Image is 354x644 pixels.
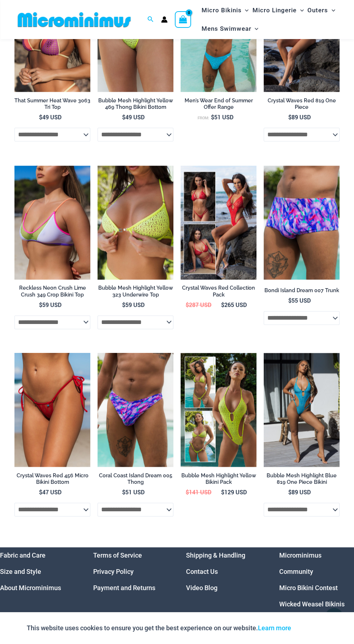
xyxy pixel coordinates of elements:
bdi: 59 USD [122,301,144,308]
span: Menu Toggle [251,20,258,38]
a: View Shopping Cart, empty [175,11,191,28]
nav: Menu [186,547,261,596]
aside: Footer Widget 3 [186,547,261,596]
h2: Bondi Island Dream 007 Trunk [264,287,340,294]
a: Bubble Mesh Ultimate (3)Bubble Mesh Highlight Yellow 309 Tri Top 469 Thong 05Bubble Mesh Highligh... [181,353,256,467]
span: $ [122,113,125,121]
span: $ [221,488,224,496]
a: Crystal Waves Red 819 One Piece [264,97,340,114]
h2: Bubble Mesh Highlight Yellow 469 Thong Bikini Bottom [98,97,173,111]
span: $ [211,113,214,121]
a: Bubble Mesh Highlight Blue 819 One Piece Bikini [264,472,340,489]
a: Reckless Neon Crush Lime Crush 349 Crop Top 01Reckless Neon Crush Lime Crush 349 Crop Top 02Reckl... [14,166,90,280]
h2: Bubble Mesh Highlight Blue 819 One Piece Bikini [264,472,340,486]
span: $ [39,301,42,308]
h2: Coral Coast Island Dream 005 Thong [98,472,173,486]
span: $ [288,297,292,304]
bdi: 51 USD [211,113,233,121]
span: Mens Swimwear [201,20,251,38]
a: Microminimus Community [279,551,321,575]
span: $ [39,113,42,121]
bdi: 89 USD [288,488,311,496]
a: Bubble Mesh Highlight Yellow 323 Underwire Top [98,285,173,301]
a: Payment and Returns [93,584,155,592]
img: Bubble Mesh Highlight Blue 819 One Piece 01 [264,353,340,467]
h2: Men’s Wear End of Summer Offer Range [181,97,256,111]
span: Outers [307,1,328,20]
span: $ [39,488,42,496]
span: Menu Toggle [297,1,304,20]
aside: Footer Widget 2 [93,547,168,596]
bdi: 89 USD [288,113,311,121]
span: $ [186,301,189,308]
a: Account icon link [161,16,168,23]
a: Wicked Weasel Bikinis [279,600,345,608]
a: Mens SwimwearMenu ToggleMenu Toggle [199,20,260,38]
span: $ [186,488,189,496]
a: Crystal Waves 456 Bottom 02Crystal Waves 456 Bottom 01Crystal Waves 456 Bottom 01 [14,353,90,467]
img: Collection Pack [181,166,256,280]
a: Coral Coast Island Dream 005 Thong 01Coral Coast Island Dream 005 Thong 02Coral Coast Island Drea... [98,353,173,467]
nav: Menu [93,547,168,596]
a: Video Blog [186,584,217,592]
bdi: 49 USD [39,113,61,121]
span: From: [198,115,209,120]
a: Search icon link [147,15,154,24]
a: Micro LingerieMenu ToggleMenu Toggle [251,1,306,20]
a: Coral Coast Island Dream 005 Thong [98,472,173,489]
img: Coral Coast Island Dream 005 Thong 01 [98,353,173,467]
span: $ [122,301,125,308]
a: Crystal Waves Red 456 Micro Bikini Bottom [14,472,90,489]
img: Crystal Waves 456 Bottom 02 [14,353,90,467]
bdi: 51 USD [122,488,144,496]
a: Privacy Policy [93,568,134,575]
span: $ [288,113,292,121]
h2: Crystal Waves Red 819 One Piece [264,97,340,111]
bdi: 141 USD [186,488,211,496]
span: Menu Toggle [328,1,335,20]
bdi: 265 USD [221,301,247,308]
img: Reckless Neon Crush Lime Crush 349 Crop Top 01 [14,166,90,280]
a: Shipping & Handling [186,551,245,559]
span: $ [221,301,224,308]
img: Bubble Mesh Ultimate (3) [181,353,256,467]
bdi: 55 USD [288,297,311,304]
h2: Bubble Mesh Highlight Yellow Bikini Pack [181,472,256,486]
bdi: 47 USD [39,488,61,496]
a: Micro BikinisMenu ToggleMenu Toggle [199,1,250,20]
img: Bubble Mesh Highlight Yellow 323 Underwire Top 01 [98,166,173,280]
a: Reckless Neon Crush Lime Crush 349 Crop Bikini Top [14,285,90,301]
a: Men’s Wear End of Summer Offer Range [181,97,256,114]
bdi: 49 USD [122,113,144,121]
a: Bubble Mesh Highlight Blue 819 One Piece 01Bubble Mesh Highlight Blue 819 One Piece 03Bubble Mesh... [264,353,340,467]
a: Micro Bikini Contest [279,584,338,592]
h2: Reckless Neon Crush Lime Crush 349 Crop Bikini Top [14,285,90,298]
span: Micro Bikinis [201,1,241,20]
bdi: 129 USD [221,488,247,496]
bdi: 287 USD [186,301,211,308]
a: Collection PackCrystal Waves 305 Tri Top 4149 Thong 01Crystal Waves 305 Tri Top 4149 Thong 01 [181,166,256,280]
h2: Bubble Mesh Highlight Yellow 323 Underwire Top [98,285,173,298]
p: This website uses cookies to ensure you get the best experience on our website. [27,623,291,634]
span: Menu Toggle [241,1,249,20]
a: Learn more [258,624,291,632]
a: That Summer Heat Wave 3063 Tri Top [14,97,90,114]
img: MM SHOP LOGO FLAT [15,12,134,28]
a: Bondi Island Dream 007 Trunk [264,287,340,297]
a: Bubble Mesh Highlight Yellow 469 Thong Bikini Bottom [98,97,173,114]
h2: Crystal Waves Red 456 Micro Bikini Bottom [14,472,90,486]
span: $ [288,488,292,496]
a: OutersMenu ToggleMenu Toggle [306,1,337,20]
a: Bondi Island Dream 007 Trunk 01Bondi Island Dream 007 Trunk 03Bondi Island Dream 007 Trunk 03 [264,166,340,280]
a: Bubble Mesh Highlight Yellow 323 Underwire Top 01Bubble Mesh Highlight Yellow 323 Underwire Top 4... [98,166,173,280]
h2: Crystal Waves Red Collection Pack [181,285,256,298]
h2: That Summer Heat Wave 3063 Tri Top [14,97,90,111]
button: Accept [297,619,327,637]
a: Bubble Mesh Highlight Yellow Bikini Pack [181,472,256,489]
a: Contact Us [186,568,218,575]
span: Micro Lingerie [252,1,297,20]
a: Crystal Waves Red Collection Pack [181,285,256,301]
img: Bondi Island Dream 007 Trunk 01 [264,166,340,280]
span: $ [122,488,125,496]
a: Terms of Service [93,551,142,559]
